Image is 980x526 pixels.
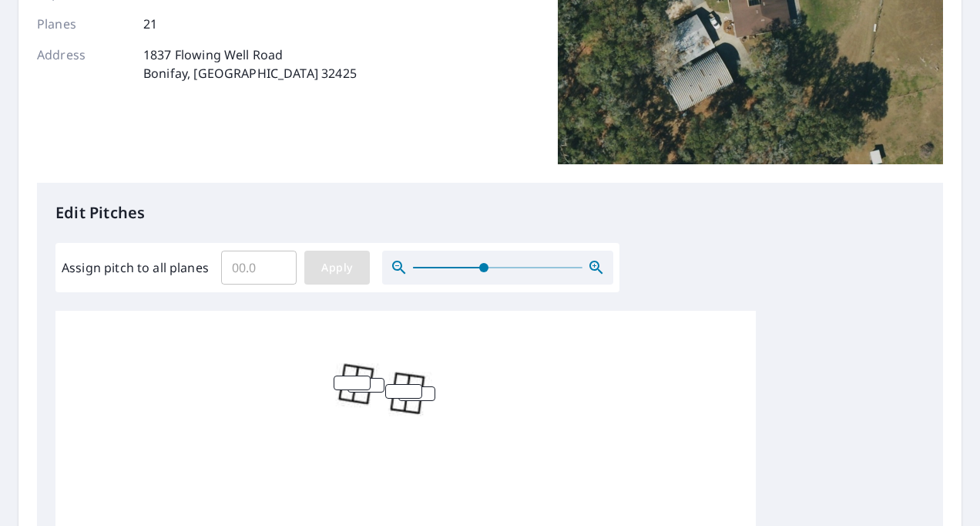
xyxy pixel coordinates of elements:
[221,246,297,289] input: 00.0
[55,201,925,224] p: Edit Pitches
[317,258,357,278] span: Apply
[62,258,209,277] label: Assign pitch to all planes
[304,251,370,285] button: Apply
[37,46,129,83] p: Address
[143,46,357,83] p: 1837 Flowing Well Road Bonifay, [GEOGRAPHIC_DATA] 32425
[143,15,157,33] p: 21
[37,15,129,33] p: Planes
